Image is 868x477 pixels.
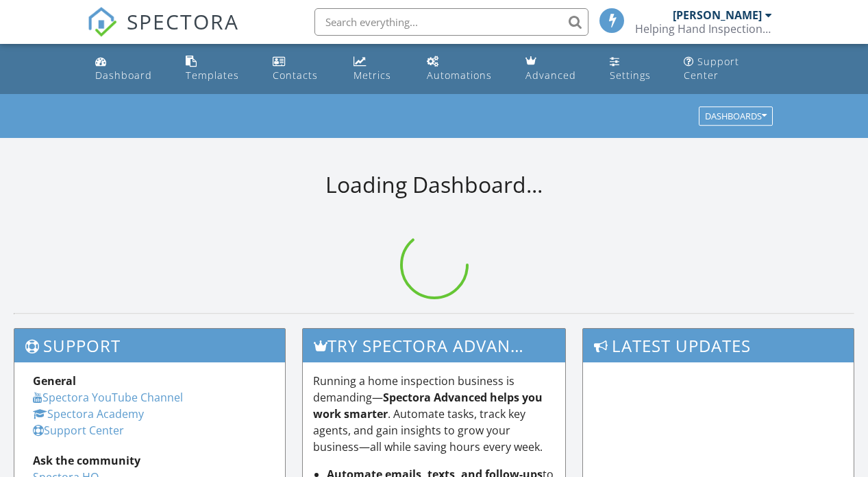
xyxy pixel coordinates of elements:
[678,49,779,89] a: Support Center
[421,49,509,89] a: Automations (Basic)
[604,49,667,89] a: Settings
[33,406,144,421] a: Spectora Academy
[525,69,576,82] div: Advanced
[14,329,285,362] h3: Support
[348,49,410,89] a: Metrics
[583,329,854,362] h3: Latest Updates
[180,49,256,89] a: Templates
[314,8,588,36] input: Search everything...
[427,69,492,82] div: Automations
[87,19,239,47] a: SPECTORA
[267,49,337,89] a: Contacts
[354,69,391,82] div: Metrics
[520,49,593,89] a: Advanced
[635,22,772,36] div: Helping Hand Inspections, LLC
[87,7,117,37] img: The Best Home Inspection Software - Spectora
[33,452,266,469] div: Ask the community
[33,423,124,438] a: Support Center
[186,69,239,82] div: Templates
[699,107,773,126] button: Dashboards
[705,112,767,121] div: Dashboards
[273,69,318,82] div: Contacts
[303,329,565,362] h3: Try spectora advanced [DATE]
[127,7,239,36] span: SPECTORA
[95,69,152,82] div: Dashboard
[673,8,762,22] div: [PERSON_NAME]
[33,390,183,405] a: Spectora YouTube Channel
[33,373,76,388] strong: General
[684,55,739,82] div: Support Center
[90,49,169,89] a: Dashboard
[313,390,543,421] strong: Spectora Advanced helps you work smarter
[313,373,555,455] p: Running a home inspection business is demanding— . Automate tasks, track key agents, and gain ins...
[610,69,651,82] div: Settings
